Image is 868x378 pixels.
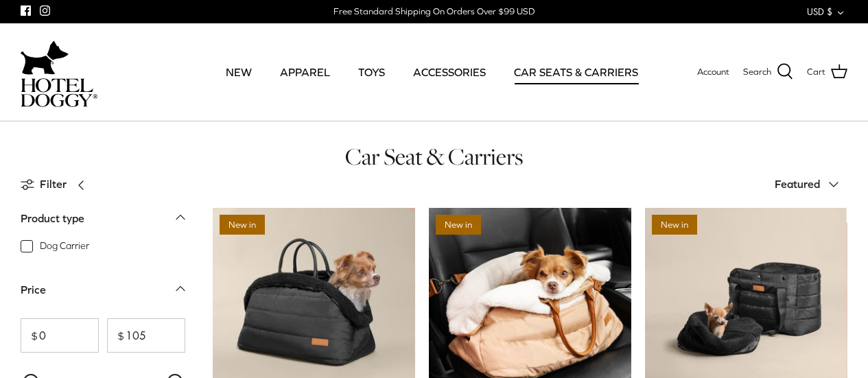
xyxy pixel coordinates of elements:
[21,37,97,107] a: hoteldoggycom
[40,5,50,16] a: Instagram
[21,281,46,299] div: Price
[268,49,342,95] a: APPAREL
[220,215,265,235] span: New in
[40,239,89,253] span: Dog Carrier
[21,330,38,341] span: $
[40,176,67,193] span: Filter
[21,37,69,78] img: dog-icon.svg
[436,215,481,235] span: New in
[502,49,650,95] a: CAR SEATS & CARRIERS
[775,178,820,190] span: Featured
[21,142,847,172] h1: Car Seat & Carriers
[213,49,264,95] a: NEW
[743,65,771,80] span: Search
[697,65,729,80] a: Account
[333,1,535,22] a: Free Standard Shipping On Orders Over $99 USD
[107,318,185,353] input: To
[401,49,498,95] a: ACCESSORIES
[807,65,825,80] span: Cart
[346,49,397,95] a: TOYS
[697,67,729,77] span: Account
[21,168,94,201] a: Filter
[204,49,660,95] div: Primary navigation
[21,208,185,239] a: Product type
[21,5,31,16] a: Facebook
[21,279,185,310] a: Price
[743,63,793,81] a: Search
[775,169,847,200] button: Featured
[807,63,847,81] a: Cart
[108,330,124,341] span: $
[652,215,697,235] span: New in
[333,5,535,18] div: Free Standard Shipping On Orders Over $99 USD
[21,210,84,228] div: Product type
[21,78,97,107] img: hoteldoggycom
[21,318,99,353] input: From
